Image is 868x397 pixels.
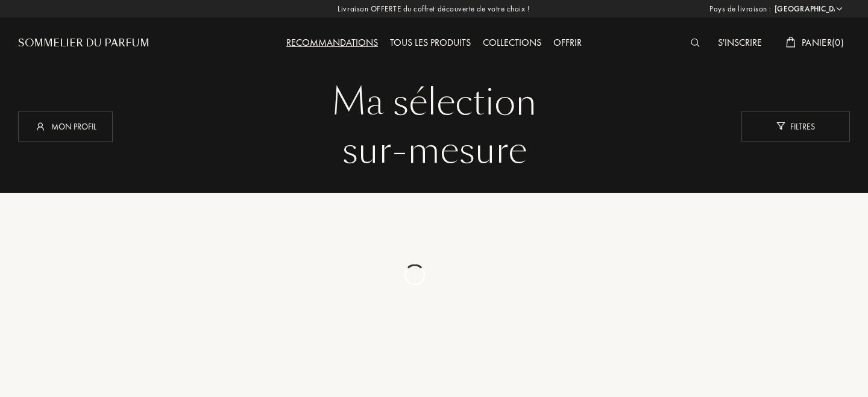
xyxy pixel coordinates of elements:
[802,36,844,49] span: Panier ( 0 )
[712,36,768,49] a: S'inscrire
[27,127,841,175] div: sur-mesure
[776,122,785,130] img: new_filter_w.svg
[786,37,796,48] img: cart_white.svg
[18,111,113,142] div: Mon profil
[384,36,477,51] div: Tous les produits
[741,111,850,142] div: Filtres
[384,36,477,49] a: Tous les produits
[280,36,384,49] a: Recommandations
[547,36,588,49] a: Offrir
[477,36,547,51] div: Collections
[547,36,588,51] div: Offrir
[709,3,772,15] span: Pays de livraison :
[34,120,46,132] img: profil_icn_w.svg
[280,36,384,51] div: Recommandations
[27,78,841,127] div: Ma sélection
[18,36,149,51] a: Sommelier du Parfum
[477,36,547,49] a: Collections
[712,36,768,51] div: S'inscrire
[691,39,700,47] img: search_icn_white.svg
